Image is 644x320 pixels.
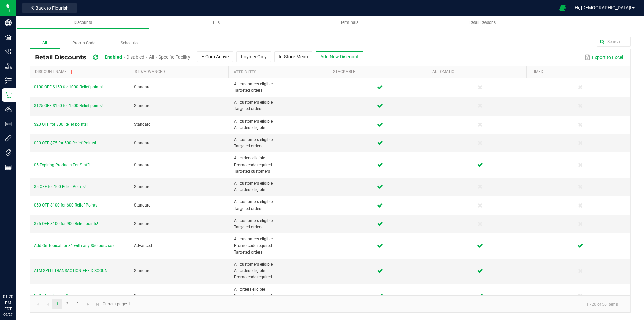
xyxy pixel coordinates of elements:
span: Specific Facility [158,54,190,60]
span: $20 OFF for 300 Relief points! [34,122,88,127]
a: Page 3 [73,299,83,309]
span: Standard [134,268,151,273]
span: Hi, [DEMOGRAPHIC_DATA]! [575,5,631,10]
span: Standard [134,122,151,127]
label: Scheduled [108,38,152,48]
span: Standard [134,141,151,145]
span: Promo code required [234,162,326,168]
span: Disabled [126,54,144,60]
label: All [30,38,60,49]
span: Standard [134,85,151,89]
span: Sortable [69,69,74,75]
span: All orders eligible [234,187,326,193]
span: Targeted orders [234,205,326,212]
span: Standard [134,221,151,226]
inline-svg: Users [5,106,12,113]
p: 09/27 [3,312,13,317]
span: Enabled [105,54,122,60]
span: Promo code required [234,243,326,249]
span: All customers eligible [234,261,326,268]
span: Add New Discount [320,54,359,59]
span: All customers eligible [234,118,326,125]
span: All customers eligible [234,180,326,187]
span: Open Ecommerce Menu [555,1,570,14]
inline-svg: Company [5,19,12,26]
span: All customers eligible [234,236,326,242]
span: All customers eligible [234,218,326,224]
a: Std/AdvancedSortable [135,69,226,75]
a: Go to the next page [83,299,93,309]
inline-svg: Tags [5,149,12,156]
span: Targeted orders [234,87,326,94]
a: Page 2 [62,299,72,309]
a: Discount NameSortable [35,69,126,75]
span: All customers eligible [234,199,326,205]
span: Go to the last page [95,302,100,307]
span: $100 OFF $150 for 1000 Relief points! [34,85,103,89]
span: All orders eligible [234,286,326,293]
div: Retail Discounts [35,51,368,64]
a: Go to the last page [93,299,103,309]
th: Attributes [228,66,328,78]
inline-svg: Facilities [5,34,12,41]
span: $75 OFF $100 for 900 Relief points! [34,221,98,226]
span: $30 OFF $75 for 500 Relief Points! [34,141,96,145]
span: All [149,54,154,60]
kendo-pager: Current page: 1 [30,295,630,313]
button: Export to Excel [583,52,625,63]
span: $5 OFF for 100 Relief Points! [34,184,86,189]
span: Targeted orders [234,249,326,256]
iframe: Resource center [7,266,27,286]
label: Promo Code [60,38,108,48]
span: Targeted orders [234,224,326,230]
inline-svg: Retail [5,92,12,98]
span: Standard [134,163,151,167]
kendo-pager-info: 1 - 20 of 56 items [135,299,623,310]
span: Standard [134,184,151,189]
a: TimedSortable [532,69,623,75]
inline-svg: Inventory [5,77,12,84]
button: In-Store Menu [274,51,312,62]
inline-svg: Integrations [5,135,12,142]
span: Tills [212,20,220,25]
button: Add New Discount [316,51,363,62]
p: 01:20 PM EDT [3,294,13,312]
span: BoSci Employees Only [34,293,74,298]
span: Terminals [340,20,358,25]
span: $5 Expiring Products For Staff! [34,163,90,167]
button: Loyalty Only [236,51,271,62]
span: Promo code required [234,274,326,280]
span: $125 OFF $150 for 1500 Relief points! [34,103,103,108]
span: All orders eligible [234,155,326,162]
inline-svg: Reports [5,164,12,171]
span: $50 OFF $100 for 600 Relief Points! [34,203,98,208]
span: Retail Reasons [469,20,496,25]
inline-svg: User Roles [5,121,12,127]
span: Add On Topical for $1 with any $50 purchase! [34,243,116,248]
span: All customers eligible [234,137,326,143]
span: Targeted orders [234,106,326,112]
inline-svg: Distribution [5,63,12,70]
span: All orders eligible [234,268,326,274]
span: Targeted orders [234,143,326,149]
span: Promo code required [234,293,326,299]
button: Back to Flourish [22,3,77,13]
span: Standard [134,103,151,108]
span: All customers eligible [234,99,326,106]
span: Standard [134,293,151,298]
span: Targeted customers [234,168,326,175]
button: E-Com Active [197,51,233,62]
span: Standard [134,203,151,208]
span: Go to the next page [85,302,91,307]
inline-svg: Configuration [5,48,12,55]
a: AutomaticSortable [432,69,524,75]
span: Discounts [74,20,92,25]
span: All customers eligible [234,81,326,87]
a: StackableSortable [333,69,424,75]
span: Advanced [134,243,152,248]
input: Search [597,37,631,47]
span: All orders eligible [234,125,326,131]
a: Page 1 [52,299,62,309]
span: Back to Flourish [35,5,69,11]
span: ATM SPLIT TRANSACTION FEE DISCOUNT [34,268,110,273]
